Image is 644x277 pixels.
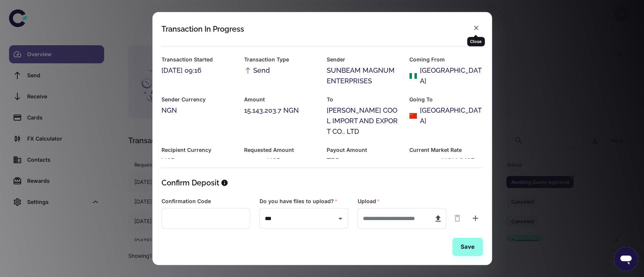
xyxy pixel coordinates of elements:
[467,37,485,46] div: Close
[327,146,400,154] h6: Payout Amount
[161,197,211,205] label: Confirmation Code
[409,146,483,154] h6: Current Market Rate
[259,197,337,205] label: Do you have files to upload?
[420,65,483,86] div: [GEOGRAPHIC_DATA]
[244,65,270,76] span: Send
[161,146,235,154] h6: Recipient Currency
[161,24,244,34] div: Transaction In Progress
[244,55,318,64] h6: Transaction Type
[327,95,400,104] h6: To
[452,238,483,256] button: Save
[327,65,400,86] div: SUNBEAM MAGNUM ENTERPRISES
[357,197,380,205] label: Upload
[335,213,346,224] button: Open
[327,55,400,64] h6: Sender
[161,65,235,76] div: [DATE] 09:16
[161,95,235,104] h6: Sender Currency
[244,105,318,116] div: 15,143,203.7 NGN
[161,55,235,64] h6: Transaction Started
[409,95,483,104] h6: Going To
[327,105,400,137] div: [PERSON_NAME] COOL IMPORT AND EXPORT CO., LTD
[409,55,483,64] h6: Coming From
[244,146,318,154] h6: Requested Amount
[409,156,483,166] div: 1514.3203 NGN/USD
[161,156,235,166] div: USD
[244,156,318,166] div: 10,000 USD
[420,105,483,126] div: [GEOGRAPHIC_DATA]
[161,105,235,116] div: NGN
[244,95,318,104] h6: Amount
[327,156,400,166] div: TBD
[161,177,219,188] h5: Confirm Deposit
[614,247,638,271] iframe: Button to launch messaging window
